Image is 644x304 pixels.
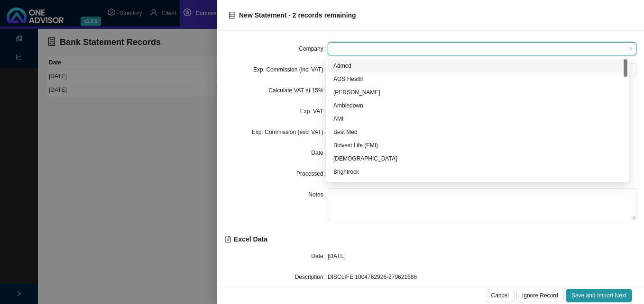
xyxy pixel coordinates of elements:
[328,152,627,165] div: Bonitas
[328,139,627,152] div: Bidvest Life (FMI)
[311,146,328,160] label: Date
[328,59,627,72] div: Admed
[486,289,515,302] button: Cancel
[333,61,622,71] div: Admed
[253,63,328,76] label: Exp. Commission (incl VAT)
[328,165,627,179] div: Brightrock
[333,101,622,110] div: Ambledown
[571,291,626,300] span: Save and Import Next
[566,289,632,302] button: Save and Import Next
[225,236,231,242] span: file-excel
[295,270,328,284] label: Description
[311,250,328,263] label: Date
[328,112,627,125] div: AMI
[516,289,564,302] button: Ignore Record
[229,12,235,18] span: database
[333,167,622,177] div: Brightrock
[333,127,622,137] div: Best Med
[328,179,627,192] div: Brolink
[328,86,627,99] div: Allan Gray
[225,228,636,243] h3: Excel Data
[328,72,627,86] div: AGS Health
[268,84,328,97] label: Calculate VAT at 15%
[333,154,622,163] div: [DEMOGRAPHIC_DATA]
[296,167,328,180] label: Processed
[333,141,622,150] div: Bidvest Life (FMI)
[328,253,346,259] span: [DATE]
[252,125,328,139] label: Exp. Commission (excl VAT)
[522,291,558,300] span: Ignore Record
[328,99,627,112] div: Ambledown
[333,88,622,97] div: [PERSON_NAME]
[491,291,509,300] span: Cancel
[300,105,328,118] label: Exp. VAT
[239,11,356,19] span: New Statement - 2 records remaining
[328,274,417,280] span: DISCLIFE 1004762926-279621686
[328,125,627,139] div: Best Med
[308,188,328,201] label: Notes
[333,74,622,84] div: AGS Health
[299,42,328,55] label: Company
[333,114,622,124] div: AMI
